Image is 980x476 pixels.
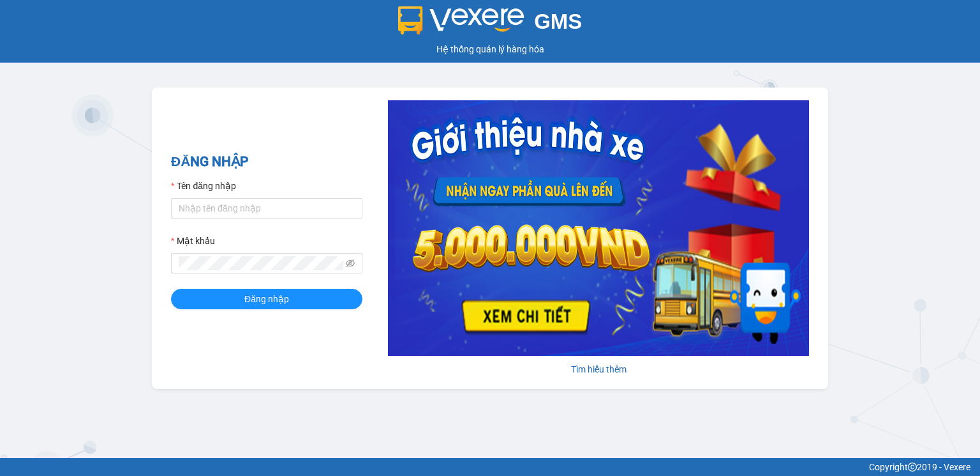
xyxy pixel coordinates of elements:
[171,179,236,193] label: Tên đăng nhập
[398,6,524,35] img: logo 2
[179,256,343,270] input: Mật khẩu
[388,362,809,376] div: Tìm hiểu thêm
[10,460,970,474] div: Copyright 2019 - Vexere
[534,10,582,33] span: GMS
[171,198,362,219] input: Tên đăng nhập
[346,259,355,268] span: eye-invisible
[171,289,362,309] button: Đăng nhập
[908,463,917,472] span: copyright
[171,234,215,248] label: Mật khẩu
[398,19,583,29] a: GMS
[244,292,289,306] span: Đăng nhập
[388,100,809,356] img: banner-0
[171,151,362,173] h2: ĐĂNG NHẬP
[3,42,977,56] div: Hệ thống quản lý hàng hóa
